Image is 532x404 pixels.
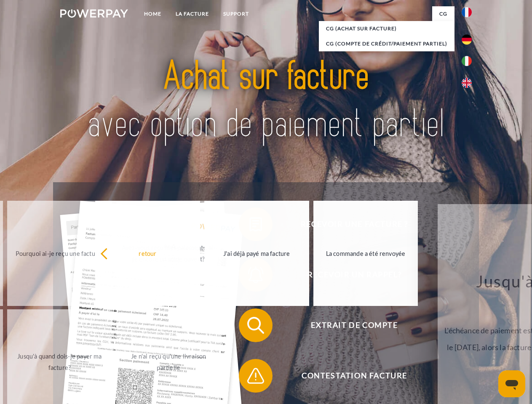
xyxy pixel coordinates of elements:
img: en [462,78,472,88]
img: de [462,35,472,45]
a: CG [432,6,454,21]
img: logo-powerpay-white.svg [60,9,128,18]
a: Support [216,6,256,21]
span: Extrait de compte [251,308,457,342]
iframe: Bouton de lancement de la fenêtre de messagerie [498,370,525,397]
img: it [462,56,472,66]
img: fr [462,7,472,17]
img: qb_warning.svg [245,365,266,386]
a: Home [137,6,168,21]
div: retour [100,247,195,259]
a: CG (achat sur facture) [319,21,454,36]
img: title-powerpay_fr.svg [80,40,452,161]
button: Contestation Facture [239,359,458,393]
div: La commande a été renvoyée [318,247,413,259]
a: CG (Compte de crédit/paiement partiel) [319,36,454,51]
img: qb_search.svg [245,315,266,336]
a: LA FACTURE [168,6,216,21]
span: Contestation Facture [251,359,457,393]
div: Jusqu'à quand dois-je payer ma facture? [12,351,107,373]
div: Je n'ai reçu qu'une livraison partielle [121,351,216,373]
div: Pourquoi ai-je reçu une facture? [12,247,107,259]
button: Extrait de compte [239,308,458,342]
div: J'ai déjà payé ma facture [209,247,304,259]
